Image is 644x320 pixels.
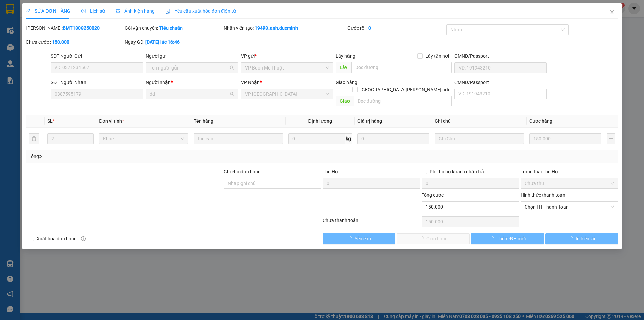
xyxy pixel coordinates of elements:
button: Thêm ĐH mới [471,233,544,244]
span: Ảnh kiện hàng [116,8,155,14]
span: user [229,92,234,96]
span: SỬA ĐƠN HÀNG [26,8,70,14]
input: VD: 191943210 [454,62,547,73]
span: loading [347,236,355,241]
span: Cước hàng [529,118,552,124]
span: Giao hàng [336,80,357,85]
span: kg [345,133,352,144]
span: close [609,10,615,15]
span: Tổng cước [422,192,444,198]
span: Yêu cầu [355,235,371,242]
div: Chưa cước : [26,38,123,46]
span: Thêm ĐH mới [497,235,525,242]
span: Thu Hộ [323,169,338,174]
div: CMND/Passport [454,52,547,60]
div: Tổng: 2 [29,153,249,160]
span: edit [26,9,31,13]
span: Tên hàng [194,118,213,124]
span: Chọn HT Thanh Toán [525,202,614,212]
input: VD: Bàn, Ghế [194,133,283,144]
span: SL [47,118,53,124]
span: loading [568,236,576,241]
div: SĐT Người Nhận [51,79,143,86]
button: plus [607,133,615,144]
div: [PERSON_NAME]: [26,24,123,32]
div: Cước rồi : [347,24,445,32]
span: Lấy [336,62,351,73]
b: [DATE] lúc 16:46 [145,39,180,45]
button: Giao hàng [397,233,470,244]
input: Dọc đường [354,96,452,106]
span: Giao [336,96,354,106]
div: Chưa thanh toán [322,217,421,228]
img: icon [165,9,171,14]
span: Định lượng [308,118,332,124]
input: Dọc đường [351,62,452,73]
b: 0 [368,25,371,31]
span: Đơn vị tính [99,118,124,124]
input: Ghi chú đơn hàng [224,178,321,189]
input: 0 [357,133,429,144]
button: Yêu cầu [323,233,395,244]
input: 0 [529,133,601,144]
span: Lấy hàng [336,53,355,59]
th: Ghi chú [432,115,527,128]
div: Ngày GD: [125,38,222,46]
div: Người nhận [146,79,238,86]
button: Close [603,3,622,22]
span: VP Buôn Mê Thuột [245,63,329,73]
b: Tiêu chuẩn [159,25,183,31]
span: Xuất hóa đơn hàng [34,235,79,242]
span: info-circle [81,236,86,241]
div: Người gửi [146,52,238,60]
span: loading [489,236,497,241]
span: Khác [103,134,184,144]
input: Tên người gửi [150,64,228,72]
span: VP Nhận [241,80,260,85]
span: [GEOGRAPHIC_DATA][PERSON_NAME] nơi [358,86,452,93]
b: BMT1308250020 [63,25,100,31]
span: picture [116,9,120,13]
b: 19493_anh.ducminh [255,25,298,31]
span: Chưa thu [525,178,614,188]
input: Tên người nhận [150,90,228,98]
span: clock-circle [81,9,86,13]
span: In biên lai [576,235,595,242]
button: delete [29,133,39,144]
div: Trạng thái Thu Hộ [521,168,618,175]
div: SĐT Người Gửi [51,52,143,60]
label: Ghi chú đơn hàng [224,169,261,174]
span: Giá trị hàng [357,118,382,124]
div: Gói vận chuyển: [125,24,222,32]
div: VP gửi [241,52,333,60]
span: Lấy tận nơi [423,52,452,60]
div: CMND/Passport [454,79,547,86]
div: Nhân viên tạo: [224,24,346,32]
span: user [229,65,234,70]
label: Hình thức thanh toán [521,192,565,198]
b: 150.000 [52,39,69,45]
span: Phí thu hộ khách nhận trả [427,168,487,175]
button: In biên lai [545,233,618,244]
input: Ghi Chú [435,133,524,144]
span: VP Thủ Đức [245,89,329,99]
span: Yêu cầu xuất hóa đơn điện tử [165,8,236,14]
span: Lịch sử [81,8,105,14]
